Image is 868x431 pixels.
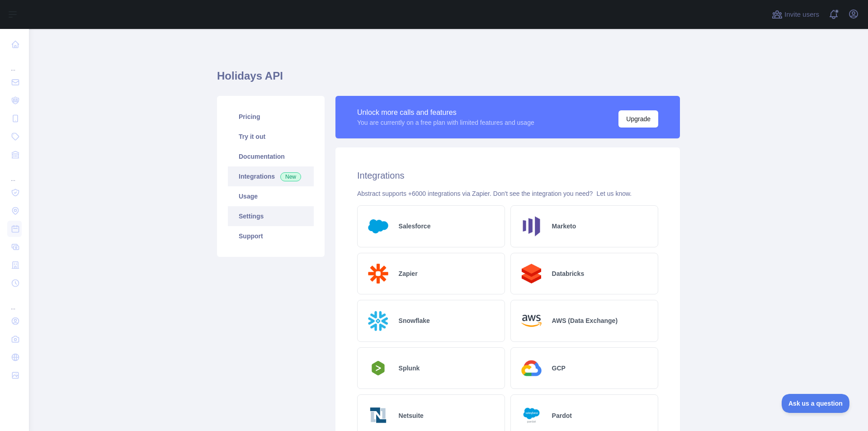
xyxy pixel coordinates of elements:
[365,402,392,429] img: Logo
[228,127,314,147] a: Try it out
[518,308,545,334] img: Logo
[280,172,301,181] span: New
[518,355,545,382] img: Logo
[228,186,314,206] a: Usage
[552,411,572,420] h2: Pardot
[365,260,392,287] img: Logo
[552,316,618,325] h2: AWS (Data Exchange)
[552,222,576,231] h2: Marketo
[618,110,658,128] button: Upgrade
[357,107,534,118] div: Unlock more calls and features
[228,147,314,166] a: Documentation
[552,269,585,278] h2: Databricks
[596,189,632,198] button: Let us know.
[217,69,680,90] h1: Holidays API
[7,165,22,183] div: ...
[365,308,392,334] img: Logo
[399,222,431,231] h2: Salesforce
[399,316,430,325] h2: Snowflake
[399,269,418,278] h2: Zapier
[518,402,545,429] img: Logo
[357,169,658,182] h2: Integrations
[399,364,420,373] h2: Splunk
[365,358,392,378] img: Logo
[357,189,658,198] div: Abstract supports +6000 integrations via Zapier. Don't see the integration you need?
[7,293,22,311] div: ...
[770,7,821,22] button: Invite users
[518,213,545,240] img: Logo
[228,166,314,186] a: Integrations New
[365,213,392,240] img: Logo
[552,364,566,373] h2: GCP
[7,54,22,72] div: ...
[228,226,314,246] a: Support
[399,411,424,420] h2: Netsuite
[518,260,545,287] img: Logo
[357,118,534,127] div: You are currently on a free plan with limited features and usage
[228,107,314,127] a: Pricing
[782,394,850,413] iframe: Toggle Customer Support
[228,206,314,226] a: Settings
[784,9,819,20] span: Invite users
